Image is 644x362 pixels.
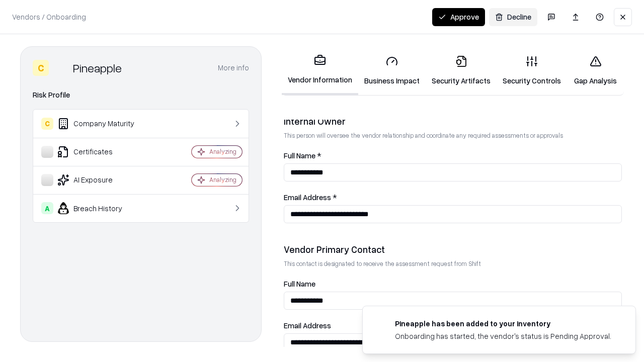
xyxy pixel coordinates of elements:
[284,115,622,127] div: Internal Owner
[284,322,622,329] label: Email Address
[33,89,249,101] div: Risk Profile
[432,8,485,26] button: Approve
[53,60,69,76] img: Pineapple
[12,12,86,22] p: Vendors / Onboarding
[395,331,611,341] div: Onboarding has started, the vendor's status is Pending Approval.
[567,47,624,94] a: Gap Analysis
[358,47,426,94] a: Business Impact
[489,8,537,26] button: Decline
[41,118,53,130] div: C
[209,175,236,184] div: Analyzing
[284,194,622,201] label: Email Address *
[426,47,497,94] a: Security Artifacts
[282,46,358,95] a: Vendor Information
[395,318,611,329] div: Pineapple has been added to your inventory
[284,243,622,255] div: Vendor Primary Contact
[73,60,122,76] div: Pineapple
[209,147,236,156] div: Analyzing
[375,318,387,330] img: pineappleenergy.com
[284,152,622,159] label: Full Name *
[41,174,162,186] div: AI Exposure
[218,59,249,77] button: More info
[41,202,162,214] div: Breach History
[284,131,622,140] p: This person will oversee the vendor relationship and coordinate any required assessments or appro...
[41,146,162,158] div: Certificates
[41,202,53,214] div: A
[497,47,567,94] a: Security Controls
[41,118,162,130] div: Company Maturity
[284,259,622,268] p: This contact is designated to receive the assessment request from Shift
[284,280,622,288] label: Full Name
[33,60,49,76] div: C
